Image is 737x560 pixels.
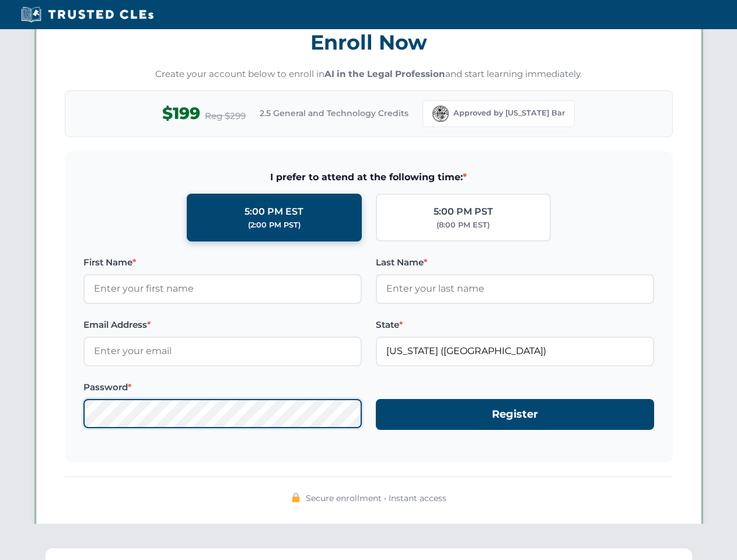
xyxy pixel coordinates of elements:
[18,6,157,23] img: Trusted CLEs
[376,318,654,332] label: State
[83,337,362,366] input: Enter your email
[260,107,408,120] span: 2.5 General and Technology Credits
[432,106,449,122] img: Florida Bar
[244,204,303,219] div: 5:00 PM EST
[65,24,673,61] h3: Enroll Now
[83,256,362,269] label: First Name
[83,170,654,185] span: I prefer to attend at the following time:
[248,219,301,231] div: (2:00 PM PST)
[376,399,654,430] button: Register
[291,493,301,502] img: 🔒
[83,380,362,394] label: Password
[324,68,445,79] strong: AI in the Legal Profession
[83,318,362,332] label: Email Address
[162,100,200,127] span: $199
[434,204,493,219] div: 5:00 PM PST
[306,492,446,505] span: Secure enrollment • Instant access
[376,337,654,366] input: Florida (FL)
[376,256,654,269] label: Last Name
[65,68,673,81] p: Create your account below to enroll in and start learning immediately.
[205,109,246,123] span: Reg $299
[376,274,654,303] input: Enter your last name
[436,219,490,231] div: (8:00 PM EST)
[453,107,565,119] span: Approved by [US_STATE] Bar
[83,274,362,303] input: Enter your first name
